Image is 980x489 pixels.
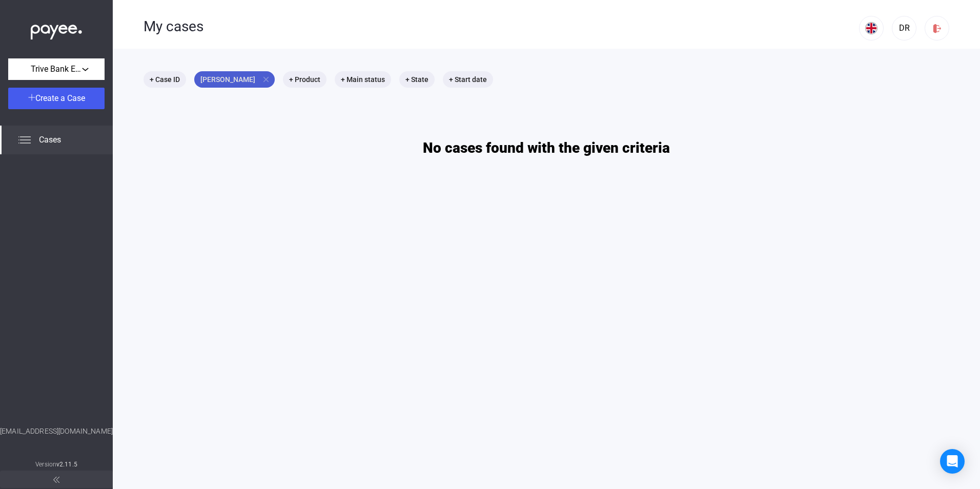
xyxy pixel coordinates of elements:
span: Trive Bank Europe Zrt. [31,63,82,75]
button: EN [859,16,884,40]
mat-chip: + Product [283,71,326,88]
img: plus-white.svg [28,94,35,101]
mat-chip: + Case ID [144,71,186,88]
span: Create a Case [35,93,85,103]
img: list.svg [18,134,31,146]
img: white-payee-white-dot.svg [31,19,82,40]
button: DR [892,16,916,40]
div: DR [895,22,913,34]
mat-chip: + Start date [443,71,493,88]
h1: No cases found with the given criteria [423,139,670,157]
button: Trive Bank Europe Zrt. [8,58,105,80]
img: EN [865,22,877,34]
div: Open Intercom Messenger [940,449,965,474]
mat-icon: close [261,75,271,84]
div: My cases [144,18,859,35]
strong: v2.11.5 [56,461,77,468]
mat-chip: + Main status [335,71,391,88]
button: Create a Case [8,88,105,109]
img: arrow-double-left-grey.svg [53,477,59,483]
button: logout-red [925,16,949,40]
mat-chip: [PERSON_NAME] [194,71,275,88]
img: logout-red [932,23,943,34]
mat-chip: + State [399,71,435,88]
span: Cases [39,134,61,146]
